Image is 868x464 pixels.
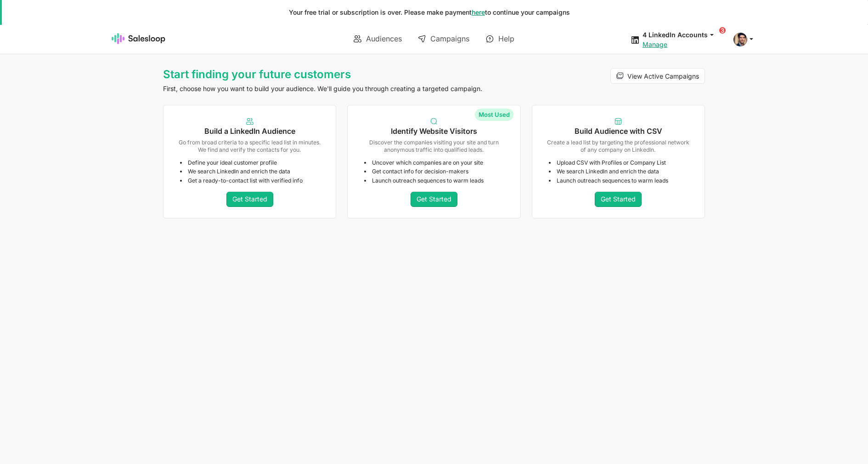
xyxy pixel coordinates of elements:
a: View Active Campaigns [610,68,705,84]
a: Campaigns [411,31,476,46]
h5: Build a LinkedIn Audience [176,127,323,136]
img: Salesloop [112,33,166,44]
li: Get contact info for decision-makers [364,168,507,175]
li: Upload CSV with Profiles or Company List [549,159,692,166]
a: Manage [643,40,667,48]
li: Launch outreach sequences to warm leads [364,177,507,184]
p: Your free trial or subscription is over. Please make payment to continue your campaigns [158,8,700,17]
a: here [472,8,485,16]
span: View Active Campaigns [627,72,699,80]
h5: Identify Website Visitors [361,127,507,136]
a: Get Started [226,192,273,207]
li: Get a ready-to-contact list with verified info [180,177,323,184]
a: Audiences [347,31,408,46]
li: Define your ideal customer profile [180,159,323,166]
span: Most Used [475,109,513,121]
h1: Start finding your future customers [163,68,521,81]
p: Create a lead list by targeting the professional network of any company on LinkedIn. [545,139,692,153]
a: Get Started [595,192,642,207]
button: 4 LinkedIn Accounts [643,30,722,39]
li: Uncover which companies are on your site [364,159,507,166]
h5: Build Audience with CSV [545,127,692,136]
a: Get Started [411,192,457,207]
p: Go from broad criteria to a specific lead list in minutes. We find and verify the contacts for you. [176,139,323,153]
li: We search LinkedIn and enrich the data [180,168,323,175]
p: Discover the companies visiting your site and turn anonymous traffic into qualified leads. [361,139,507,153]
li: We search LinkedIn and enrich the data [549,168,692,175]
li: Launch outreach sequences to warm leads [549,177,692,184]
p: First, choose how you want to build your audience. We'll guide you through creating a targeted ca... [163,85,521,93]
a: Help [479,31,521,46]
